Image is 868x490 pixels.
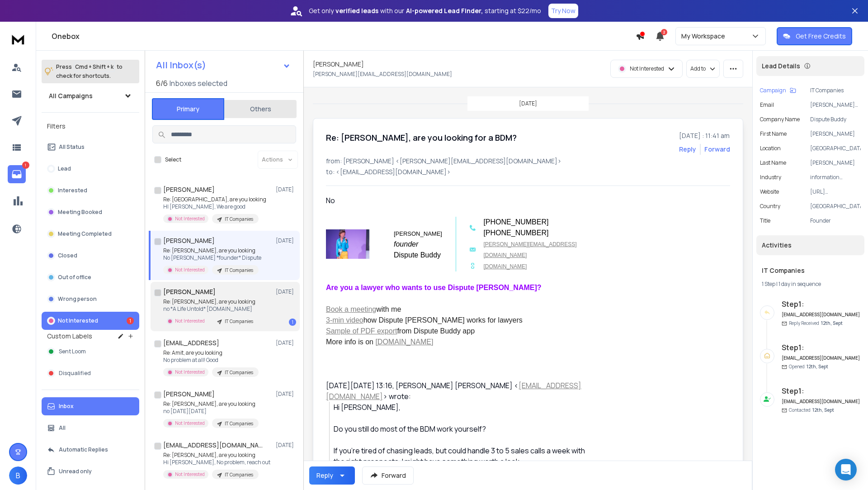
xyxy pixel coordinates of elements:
p: Inbox [59,403,74,410]
p: 1 [22,162,29,169]
button: Inbox [42,397,139,415]
p: Automatic Replies [59,446,108,453]
p: Dispute Buddy [810,116,861,123]
a: Book a meeting [326,305,376,313]
img: phone-icon-2x.png [470,225,476,231]
p: All Status [59,143,85,151]
p: [URL][DOMAIN_NAME] [810,188,861,195]
button: Try Now [548,4,578,18]
button: Reply [679,145,696,154]
p: Email [760,101,774,109]
p: HI [PERSON_NAME], We are good [163,203,266,210]
div: 1 [127,317,134,324]
p: Campaign [760,87,786,94]
button: Others [224,99,297,119]
span: Cmd + Shift + k [74,62,115,72]
button: Campaign [760,87,796,94]
div: Hi [PERSON_NAME], [334,402,590,413]
p: First Name [760,130,787,138]
p: [DATE] [276,288,296,295]
p: Closed [58,252,77,259]
p: IT Companies [225,318,253,325]
p: Wrong person [58,295,97,303]
h1: [EMAIL_ADDRESS][DOMAIN_NAME] [163,441,263,450]
h1: [PERSON_NAME] [163,287,216,296]
p: [PERSON_NAME] [810,159,861,167]
span: 12th, Sept [821,320,843,326]
h6: [EMAIL_ADDRESS][DOMAIN_NAME] [782,355,861,362]
button: Closed [42,247,139,265]
div: [DATE][DATE] 13:16, [PERSON_NAME] [PERSON_NAME] < > wrote: [326,380,590,402]
a: 1 [8,165,26,183]
p: IT Companies [225,471,253,478]
button: Disqualified [42,364,139,382]
button: Primary [152,98,224,120]
p: All [59,424,66,432]
div: Activities [756,235,864,255]
td: with me how Dispute [PERSON_NAME] works for lawyers from Dispute Buddy app [326,271,545,347]
h6: [EMAIL_ADDRESS][DOMAIN_NAME] [782,311,861,318]
span: 12th, Sept [812,407,834,413]
div: Do you still do most of the BDM work yourself? [334,423,590,434]
span: Sent Loom [59,348,86,355]
p: IT Companies [225,216,253,223]
span: 12th, Sept [807,363,828,370]
button: Get Free Credits [777,27,852,45]
p: Not Interested [175,215,205,222]
p: [DATE] [276,339,296,347]
img: AIorK4zRAjq7TQMPVnqejFVXXYfIAkOujKe3X3xXOj9WmGDCLgV5QW4Wiu4ov1tWQbYqQASQ0Mosv_8 [326,229,369,258]
p: information technology & services [810,174,861,181]
p: Contacted [789,407,834,414]
p: Add to [690,65,706,72]
p: Not Interested [175,266,205,273]
p: [DATE] [276,442,296,449]
p: Reply Received [789,320,843,327]
a: [DOMAIN_NAME] [483,263,527,270]
p: Hi [PERSON_NAME], No problem, reach out [163,459,270,466]
p: title [760,217,770,224]
button: Unread only [42,462,139,480]
td: [PHONE_NUMBER] [PHONE_NUMBER] [483,217,590,238]
p: Last Name [760,159,786,167]
strong: verified leads [335,6,378,15]
button: Forward [362,466,414,485]
p: [DATE] : 11:41 am [679,131,730,140]
a: [PERSON_NAME][EMAIL_ADDRESS][DOMAIN_NAME] [483,241,576,258]
span: 1 Step [762,280,775,288]
span: More info is on [326,338,373,346]
p: Press to check for shortcuts. [56,62,123,81]
button: Out of office [42,268,139,286]
p: [GEOGRAPHIC_DATA] [810,203,861,210]
p: website [760,188,779,195]
p: IT Companies [810,87,861,94]
h6: Step 1 : [782,342,861,353]
h3: Custom Labels [47,332,92,341]
button: B [9,466,27,485]
p: Lead Details [762,62,800,71]
h3: Filters [42,120,139,133]
div: Forward [704,145,730,154]
p: [PERSON_NAME] [810,130,861,138]
h1: Re: [PERSON_NAME], are you looking for a BDM? [326,131,517,144]
p: Re: [GEOGRAPHIC_DATA], are you looking [163,196,266,203]
p: Re: [PERSON_NAME], are you looking [163,400,259,408]
a: 3-min video [326,316,363,324]
p: [DATE] [276,186,296,193]
h1: [PERSON_NAME] [163,236,215,245]
p: Founder [810,217,861,224]
p: Company Name [760,116,800,123]
p: no *A Life Untold* [DOMAIN_NAME] [163,305,259,313]
button: Meeting Completed [42,225,139,243]
p: [DATE] [276,390,296,398]
a: [DOMAIN_NAME] [375,338,433,346]
button: Not Interested1 [42,312,139,330]
p: location [760,145,781,152]
span: 6 / 6 [156,78,168,89]
h1: All Inbox(s) [156,61,206,70]
div: No [326,195,590,358]
p: no [DATE][DATE] [163,408,259,415]
span: Disqualified [59,370,91,377]
font: [PERSON_NAME] [394,230,442,237]
div: 1 [289,319,296,326]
